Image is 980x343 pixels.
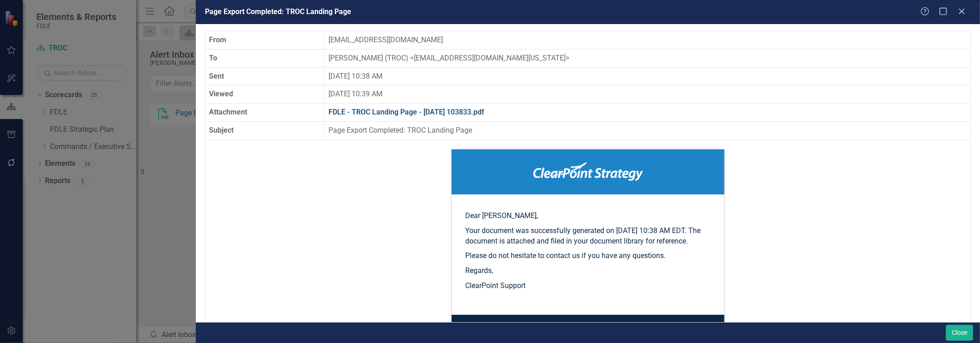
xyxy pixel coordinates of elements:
button: Close [946,325,973,341]
th: Viewed [205,85,325,104]
p: Please do not hesitate to contact us if you have any questions. [465,251,711,261]
th: Sent [205,67,325,85]
th: To [205,49,325,67]
a: FDLE - TROC Landing Page - [DATE] 103833.pdf [328,108,484,116]
p: ClearPoint Support [465,281,711,291]
p: Regards, [465,266,711,276]
td: [EMAIL_ADDRESS][DOMAIN_NAME] [324,31,970,49]
th: From [205,31,325,49]
span: < [410,54,414,62]
th: Attachment [205,104,325,122]
td: [DATE] 10:38 AM [324,67,970,85]
p: Dear [PERSON_NAME], [465,211,711,221]
td: Page Export Completed: TROC Landing Page [324,122,970,140]
td: [DATE] 10:39 AM [324,85,970,104]
span: Page Export Completed: TROC Landing Page [205,7,351,16]
img: ClearPoint Strategy [533,162,643,181]
td: [PERSON_NAME] (TROC) [EMAIL_ADDRESS][DOMAIN_NAME][US_STATE] [324,49,970,67]
th: Subject [205,122,325,140]
p: Your document was successfully generated on [DATE] 10:38 AM EDT. The document is attached and fil... [465,226,711,247]
span: > [566,54,569,62]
